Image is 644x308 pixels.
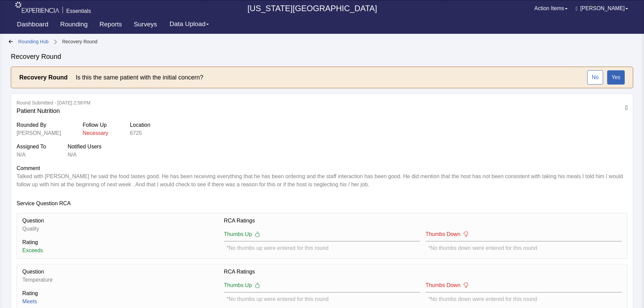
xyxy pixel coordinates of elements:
[66,7,90,15] div: Essentials
[428,295,619,303] div: *No thumbs down were entered for this round
[572,2,632,15] button: [PERSON_NAME]
[70,73,191,82] p: Is this the same patient with the initial concern?
[531,2,572,15] button: Action Items
[15,2,59,13] img: experiencia_logo.png
[426,230,459,238] span: Thumbs Down
[19,73,62,81] strong: Recovery Round
[22,226,39,232] span: Quality
[224,217,622,225] p: RCA Ratings
[609,70,625,85] button: Yes
[22,268,218,276] p: Question
[22,247,41,254] span: Exceeds
[53,17,90,34] a: Rounding
[17,172,627,189] p: Talked with [PERSON_NAME] he said the food tastes good. He has been receiving everything that he ...
[17,151,44,159] div: N/A
[613,73,620,81] span: Yes
[66,151,99,159] div: N/A
[22,289,218,298] p: Rating
[589,70,605,85] button: No
[17,199,627,208] p: Service Question RCA
[12,17,52,34] a: Dashboard
[226,244,417,252] div: *No thumbs up were entered for this round
[22,298,37,305] span: Meets
[11,52,633,61] div: Recovery Round
[17,121,57,129] p: Rounded By
[22,277,53,283] span: Temperature
[426,281,459,289] span: Thumbs Down
[17,129,57,137] div: [PERSON_NAME]
[66,143,99,151] p: Notified Users
[51,35,54,48] span: >
[224,281,251,289] span: Thumbs Up
[594,73,600,81] span: No
[22,238,218,246] p: Rating
[226,295,417,303] div: *No thumbs up were entered for this round
[17,106,621,116] span: Patient Nutrition
[78,121,102,129] p: Follow Up
[123,129,144,137] div: 6725
[224,230,251,238] span: Thumbs Up
[123,121,144,129] p: Location
[18,38,46,45] a: Rounding Hub
[125,17,157,34] a: Surveys
[224,268,622,276] p: RCA Ratings
[160,18,207,30] button: Data Upload
[59,38,93,45] a: Recovery Round
[94,3,531,14] p: [US_STATE][GEOGRAPHIC_DATA]
[17,164,627,172] p: Comment
[92,17,123,34] a: Reports
[78,129,102,137] p: Necessary
[428,244,619,252] div: *No thumbs down were entered for this round
[17,99,621,106] span: Round Submitted - [DATE] 2:58 PM
[22,217,218,225] p: Question
[17,143,44,151] p: Assigned To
